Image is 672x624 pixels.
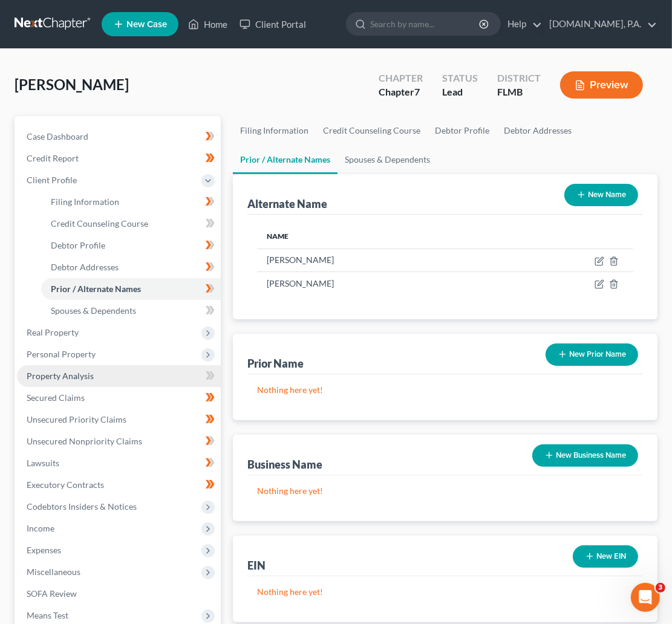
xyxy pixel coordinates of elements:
[17,583,221,605] a: SOFA Review
[41,256,221,278] a: Debtor Addresses
[17,148,221,169] a: Credit Report
[27,175,77,185] span: Client Profile
[126,20,167,29] span: New Case
[257,485,633,497] p: Nothing here yet!
[428,116,497,145] a: Debtor Profile
[27,479,104,490] span: Executory Contracts
[532,444,638,467] button: New Business Name
[51,240,105,250] span: Debtor Profile
[17,365,221,387] a: Property Analysis
[546,343,638,366] button: New Prior Name
[27,501,137,512] span: Codebtors Insiders & Notices
[27,131,88,141] span: Case Dashboard
[17,452,221,474] a: Lawsuits
[233,116,316,145] a: Filing Information
[51,197,119,207] span: Filing Information
[497,85,541,99] div: FLMB
[257,224,498,249] th: Name
[501,13,542,35] a: Help
[27,567,80,577] span: Miscellaneous
[414,86,420,97] span: 7
[247,457,322,472] div: Business Name
[41,278,221,300] a: Prior / Alternate Names
[27,392,85,403] span: Secured Claims
[379,71,423,85] div: Chapter
[233,145,338,174] a: Prior / Alternate Names
[17,409,221,431] a: Unsecured Priority Claims
[41,235,221,256] a: Debtor Profile
[51,284,141,294] span: Prior / Alternate Names
[41,191,221,213] a: Filing Information
[27,349,96,359] span: Personal Property
[27,523,54,533] span: Income
[247,356,304,371] div: Prior Name
[15,76,129,93] span: [PERSON_NAME]
[257,249,498,271] td: [PERSON_NAME]
[497,71,541,85] div: District
[27,436,142,446] span: Unsecured Nonpriority Claims
[497,116,579,145] a: Debtor Addresses
[560,71,643,99] button: Preview
[17,474,221,496] a: Executory Contracts
[442,71,478,85] div: Status
[257,586,633,598] p: Nothing here yet!
[27,327,79,337] span: Real Property
[257,384,633,396] p: Nothing here yet!
[247,197,327,211] div: Alternate Name
[247,558,266,573] div: EIN
[27,414,126,424] span: Unsecured Priority Claims
[51,305,136,316] span: Spouses & Dependents
[656,583,665,593] span: 3
[27,610,68,620] span: Means Test
[51,262,119,272] span: Debtor Addresses
[17,431,221,452] a: Unsecured Nonpriority Claims
[27,588,77,599] span: SOFA Review
[442,85,478,99] div: Lead
[27,371,94,381] span: Property Analysis
[338,145,437,174] a: Spouses & Dependents
[41,213,221,235] a: Credit Counseling Course
[631,583,660,612] iframe: Intercom live chat
[370,13,481,35] input: Search by name...
[27,153,79,163] span: Credit Report
[573,545,638,568] button: New EIN
[564,184,638,206] button: New Name
[233,13,312,35] a: Client Portal
[41,300,221,322] a: Spouses & Dependents
[51,218,148,229] span: Credit Counseling Course
[27,458,59,468] span: Lawsuits
[257,272,498,295] td: [PERSON_NAME]
[17,126,221,148] a: Case Dashboard
[316,116,428,145] a: Credit Counseling Course
[182,13,233,35] a: Home
[27,545,61,555] span: Expenses
[17,387,221,409] a: Secured Claims
[543,13,657,35] a: [DOMAIN_NAME], P.A.
[379,85,423,99] div: Chapter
